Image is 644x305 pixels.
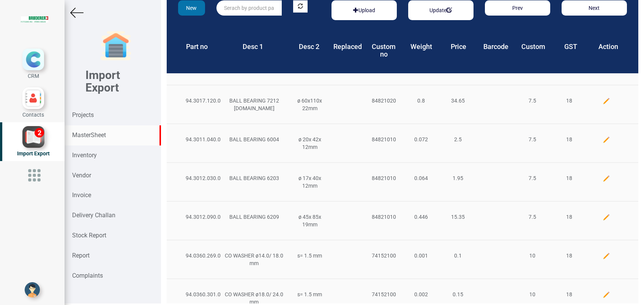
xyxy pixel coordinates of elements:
[217,136,291,143] div: BALL BEARING 6004
[603,175,610,182] img: edit.png
[402,291,440,298] div: 0.002
[551,213,588,221] div: 18
[408,43,434,51] h4: Weight
[603,97,610,105] img: edit.png
[184,43,210,51] h4: Part no
[514,174,551,182] div: 7.5
[180,174,217,182] div: 94.3012.030.0
[178,0,205,16] button: New
[551,291,588,298] div: 18
[365,291,402,298] div: 74152100
[22,112,44,118] span: Contacts
[514,213,551,221] div: 7.5
[551,252,588,259] div: 18
[365,136,402,143] div: 84821010
[17,150,50,156] span: Import Export
[291,213,328,228] div: ø 45x 85x 19mm
[180,291,217,298] div: 94.0360.301.0
[365,213,402,221] div: 84821010
[365,174,402,182] div: 84821010
[402,174,440,182] div: 0.064
[291,97,328,112] div: ø 60x110x 22mm
[291,136,328,151] div: ø 20x 42x 12mm
[483,43,509,51] h4: Barcode
[551,136,588,143] div: 18
[603,213,610,221] img: edit.png
[551,174,588,182] div: 18
[440,291,477,298] div: 0.15
[72,172,91,179] strong: Vendor
[440,213,477,221] div: 15.35
[217,174,291,182] div: BALL BEARING 6203
[85,68,120,94] b: Import Export
[514,252,551,259] div: 10
[72,152,97,159] strong: Inventory
[291,252,328,259] div: s= 1.5 mm
[408,0,474,20] div: Basic example
[603,291,610,299] img: edit.png
[440,174,477,182] div: 1.95
[402,136,440,143] div: 0.072
[603,252,610,260] img: edit.png
[514,291,551,298] div: 10
[72,212,115,219] strong: Delivery Challan
[371,43,396,58] h4: Custom no
[520,43,546,51] h4: Custom
[291,174,328,190] div: ø 17x 40x 12mm
[551,97,588,104] div: 18
[180,136,217,143] div: 94.3011.040.0
[217,252,291,267] div: CO WASHER ø14.0/ 18.0 mm
[72,232,106,239] strong: Stock Report
[440,136,477,143] div: 2.5
[72,111,94,119] strong: Projects
[402,97,440,104] div: 0.8
[180,252,217,259] div: 94.0360.269.0
[72,252,90,259] strong: Report
[365,252,402,259] div: 74152100
[180,213,217,221] div: 94.3012.090.0
[445,43,471,51] h4: Price
[72,272,103,279] strong: Complaints
[514,97,551,104] div: 7.5
[402,213,440,221] div: 0.446
[349,4,380,16] button: Upload
[72,191,91,199] strong: Invoice
[440,252,477,259] div: 0.1
[35,128,44,137] div: 2
[28,73,39,79] span: CRM
[101,31,131,61] img: garage-closed.png
[595,43,621,51] h4: Action
[296,43,322,51] h4: Desc 2
[485,0,550,16] button: Prev
[365,97,402,104] div: 84821020
[180,97,217,104] div: 94.3017.120.0
[425,4,456,16] button: Update
[514,136,551,143] div: 7.5
[402,252,440,259] div: 0.001
[217,213,291,221] div: BALL BEARING 6209
[291,291,328,298] div: s= 1.5 mm
[333,43,359,51] h4: Replaced
[216,0,282,16] input: Serach by product part no
[217,97,291,112] div: BALL BEARING 7212 [DOMAIN_NAME]
[221,43,284,51] h4: Desc 1
[440,97,477,104] div: 34.65
[558,43,584,51] h4: GST
[562,0,627,16] button: Next
[72,131,106,139] strong: MasterSheet
[603,136,610,144] img: edit.png
[331,0,397,20] div: Basic example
